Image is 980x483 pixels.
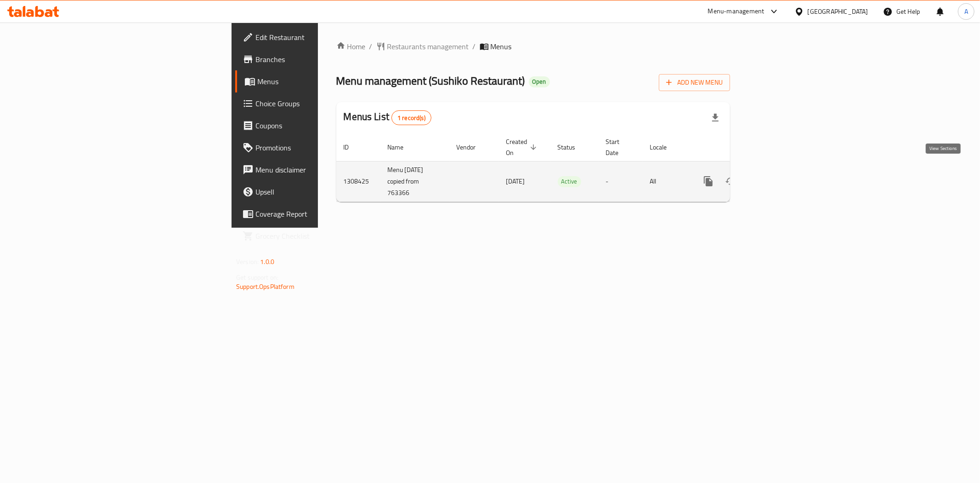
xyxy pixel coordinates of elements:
span: 1 record(s) [392,114,431,122]
td: All [643,161,690,201]
button: more [697,170,719,192]
span: Branches [255,54,388,65]
span: Created On [506,136,539,158]
span: Vendor [457,142,488,153]
th: Actions [690,133,793,161]
span: Locale [650,142,679,153]
span: ID [344,142,361,153]
div: Total records count [391,110,431,125]
span: Coverage Report [255,208,388,219]
span: Name [388,142,416,153]
span: Get support on: [236,271,278,283]
a: Grocery Checklist [235,225,395,247]
table: enhanced table [336,133,793,202]
a: Edit Restaurant [235,26,395,48]
button: Add New Menu [659,74,730,91]
a: Menu disclaimer [235,159,395,181]
a: Menus [235,70,395,92]
div: [GEOGRAPHIC_DATA] [808,6,868,17]
li: / [473,41,476,52]
span: Edit Restaurant [255,32,388,43]
span: Active [558,176,581,187]
span: A [964,6,968,17]
span: Grocery Checklist [255,230,388,241]
div: Open [529,76,550,87]
nav: breadcrumb [336,41,730,52]
a: Support.OpsPlatform [236,281,295,293]
span: Menu management ( Sushiko Restaurant ) [336,70,525,91]
span: Restaurants management [387,41,469,52]
span: Status [558,142,588,153]
div: Menu-management [708,6,765,17]
span: Open [529,78,550,86]
span: Menus [491,41,512,52]
a: Branches [235,48,395,70]
span: Menu disclaimer [255,164,388,175]
span: [DATE] [506,175,525,187]
td: Menu [DATE] copied from 763366 [380,161,449,201]
span: Add New Menu [666,77,723,88]
a: Restaurants management [376,41,469,52]
a: Choice Groups [235,92,395,115]
div: Active [558,176,581,187]
span: 1.0.0 [260,256,274,268]
span: Upsell [255,186,388,197]
h2: Menus List [344,110,431,125]
a: Coupons [235,115,395,137]
td: - [599,161,643,201]
a: Coverage Report [235,203,395,225]
div: Export file [704,107,726,129]
span: Coupons [255,120,388,131]
span: Promotions [255,142,388,153]
span: Version: [236,256,259,268]
span: Start Date [606,136,632,158]
a: Upsell [235,181,395,203]
span: Menus [257,76,388,87]
a: Promotions [235,137,395,159]
span: Choice Groups [255,98,388,109]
